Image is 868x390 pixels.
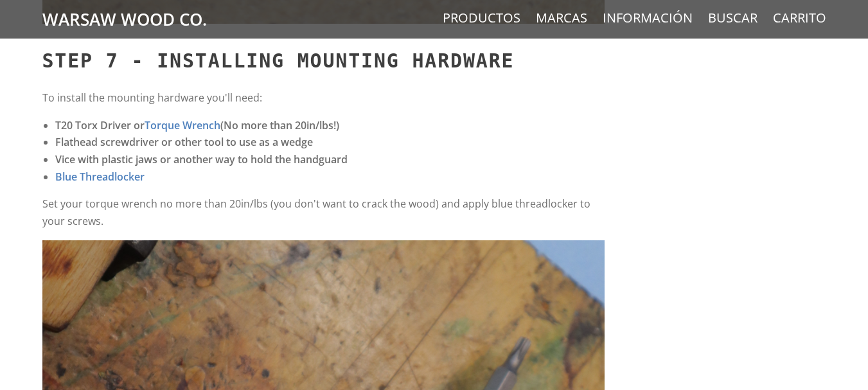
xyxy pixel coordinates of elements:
[536,10,587,26] a: Marcas
[42,89,605,107] p: To install the mounting hardware you'll need:
[55,170,145,184] span: Blue Threadlocker
[773,10,826,26] a: Carrito
[603,10,693,26] a: Información
[42,195,605,229] p: Set your torque wrench no more than 20in/lbs (you don't want to crack the wood) and apply blue th...
[55,152,348,166] strong: Vice with plastic jaws or another way to hold the handguard
[145,118,220,132] a: Torque Wrench
[708,10,757,26] a: Buscar
[443,10,520,26] a: Productos
[42,49,515,72] span: Step 7 - Installing Mounting Hardware
[55,118,339,132] strong: T20 Torx Driver or (No more than 20in/lbs!)
[55,135,313,149] strong: Flathead screwdriver or other tool to use as a wedge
